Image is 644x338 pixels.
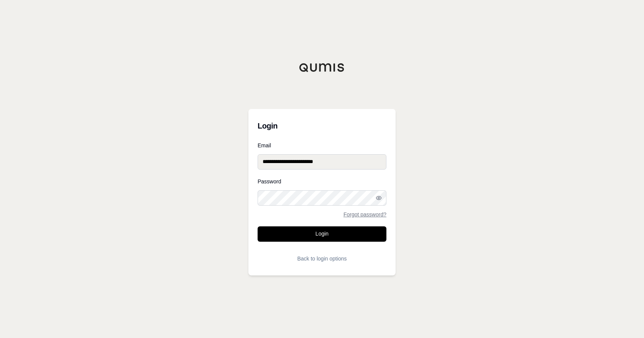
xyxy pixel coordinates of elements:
a: Forgot password? [343,212,386,217]
button: Back to login options [258,251,386,266]
h3: Login [258,118,386,134]
img: Qumis [299,63,345,72]
button: Login [258,226,386,242]
label: Password [258,179,386,184]
label: Email [258,143,386,148]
